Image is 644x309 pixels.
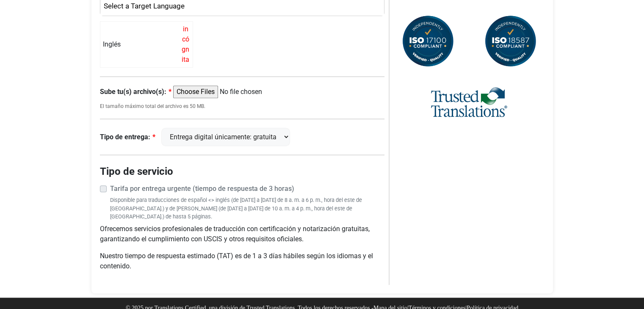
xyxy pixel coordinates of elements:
[182,25,189,63] font: incógnita
[100,88,166,96] font: Sube tu(s) archivo(s):
[100,252,373,270] font: Nuestro tiempo de respuesta estimado (TAT) es de 1 a 3 días hábiles según los idiomas y el conten...
[483,14,538,69] img: Certificación conforme a la norma ISO 18587
[110,185,294,193] font: Tarifa por entrega urgente (tiempo de respuesta de 3 horas)
[110,197,362,219] font: Disponible para traducciones de español <> inglés (de [DATE] a [DATE] de 8 a. m. a 6 p. m., hora ...
[100,133,150,141] font: Tipo de entrega:
[400,14,455,69] img: Certificación conforme a la norma ISO 17100
[100,103,205,109] font: El tamaño máximo total del archivo es 50 MB.
[103,40,121,48] font: Inglés
[100,225,370,243] font: Ofrecemos servicios profesionales de traducción con certificación y notarización gratuitas, garan...
[100,166,173,177] font: Tipo de servicio
[431,86,507,119] img: Logotipo de Trusted Translations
